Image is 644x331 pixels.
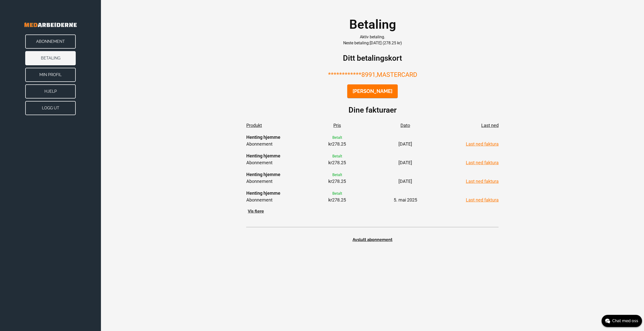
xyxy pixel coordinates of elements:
[246,134,284,147] div: Abonnement
[246,135,280,140] strong: Henting hjemme
[347,84,398,98] button: [PERSON_NAME]
[332,154,342,158] span: Betalt
[602,315,642,327] button: Chat med oss
[10,15,91,35] img: Banner
[25,51,76,65] button: Betaling
[25,84,76,98] button: Hjelp
[390,152,420,166] div: [DATE]
[349,15,396,34] h1: Betaling
[325,171,350,185] div: kr 278.25
[325,152,350,166] div: kr 278.25
[246,190,280,196] strong: Henting hjemme
[390,190,420,203] div: 5. mai 2025
[246,122,284,129] span: Produkt
[390,122,420,129] span: Dato
[390,171,420,185] div: [DATE]
[325,134,350,147] div: kr 278.25
[343,52,402,64] h2: Ditt betalingskort
[325,122,350,129] span: Pris
[246,171,284,185] div: Abonnement
[25,35,76,49] button: Abonnement
[466,160,499,165] a: Last ned faktura
[332,135,342,140] span: Betalt
[612,318,638,324] span: Chat med oss
[246,172,280,177] strong: Henting hjemme
[246,209,265,214] button: Vis flere
[348,104,397,116] h2: Dine fakturaer
[332,173,342,177] span: Betalt
[246,190,284,203] div: Abonnement
[466,179,499,184] a: Last ned faktura
[325,190,350,203] div: kr 278.25
[390,134,420,147] div: [DATE]
[466,141,499,147] a: Last ned faktura
[246,152,284,166] div: Abonnement
[246,237,499,242] button: Avslutt abonnement
[466,197,499,203] a: Last ned faktura
[246,153,280,158] strong: Henting hjemme
[343,35,402,45] span: Aktiv betaling. Neste betaling: [DATE] (278.25 kr)
[461,122,499,129] span: Last ned
[332,191,342,196] span: Betalt
[25,101,76,115] button: Logg ut
[25,68,76,82] button: Min Profil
